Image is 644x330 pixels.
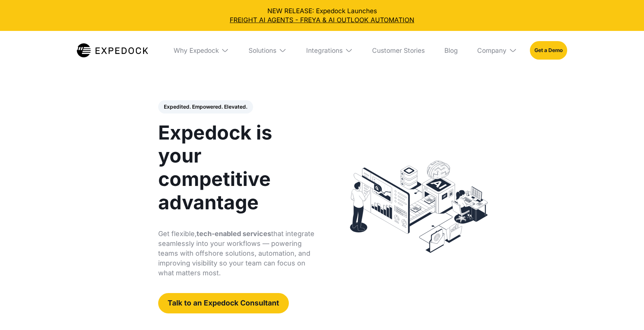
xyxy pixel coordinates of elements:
a: Blog [438,31,464,70]
a: Talk to an Expedock Consultant [158,293,289,313]
p: Get flexible, that integrate seamlessly into your workflows — powering teams with offshore soluti... [158,229,315,278]
a: FREIGHT AI AGENTS - FREYA & AI OUTLOOK AUTOMATION [6,15,638,25]
div: Why Expedock [174,46,219,54]
h1: Expedock is your competitive advantage [158,121,315,214]
div: NEW RELEASE: Expedock Launches [6,6,638,25]
a: Get a Demo [530,41,567,60]
strong: tech-enabled services [197,230,271,238]
a: Customer Stories [366,31,431,70]
div: Integrations [306,46,343,54]
div: Solutions [249,46,276,54]
div: Company [477,46,507,54]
